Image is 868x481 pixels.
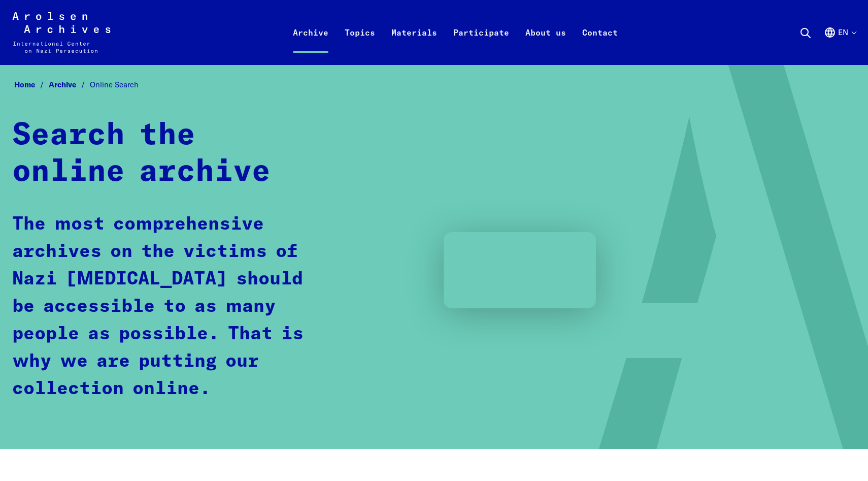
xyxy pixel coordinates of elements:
[517,24,574,65] a: About us
[383,24,445,65] a: Materials
[574,24,626,65] a: Contact
[14,80,49,89] a: Home
[49,80,90,89] a: Archive
[337,24,383,65] a: Topics
[12,120,271,187] strong: Search the online archive
[12,77,856,93] nav: Breadcrumb
[285,24,337,65] a: Archive
[285,12,626,53] nav: Primary
[445,24,517,65] a: Participate
[12,211,327,403] p: The most comprehensive archives on the victims of Nazi [MEDICAL_DATA] should be accessible to as ...
[90,80,139,89] span: Online Search
[824,26,856,63] button: English, language selection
